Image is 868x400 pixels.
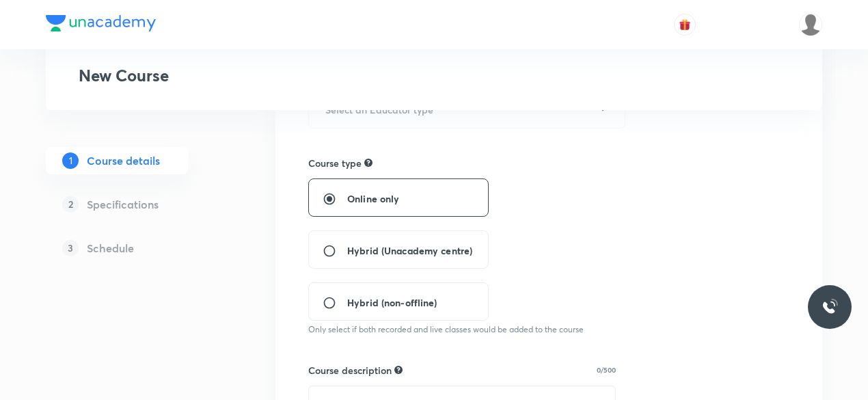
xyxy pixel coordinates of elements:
[308,323,674,336] p: Only select if both recorded and live classes would be added to the course
[674,14,696,36] button: avatar
[62,152,79,169] p: 1
[79,66,169,85] h3: New Course
[364,157,372,169] div: A hybrid course can have a mix of online and offline classes. These courses will have restricted ...
[597,366,616,373] p: 0/500
[394,364,403,376] div: Explain about your course, what you’ll be teaching, how it will help learners in their preparation.
[308,156,362,170] h6: Course type
[46,15,156,35] a: Company Logo
[87,196,159,213] h5: Specifications
[62,240,79,256] p: 3
[347,191,399,206] span: Online only
[46,15,156,31] img: Company Logo
[62,196,79,213] p: 2
[822,299,838,315] img: ttu
[87,152,160,169] h5: Course details
[87,240,134,256] h5: Schedule
[679,18,691,31] img: avatar
[799,13,822,36] img: Abarna karthikeyani
[308,363,392,377] h6: Course description
[347,295,437,310] span: Hybrid (non-offline)
[347,243,472,258] span: Hybrid (Unacademy centre)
